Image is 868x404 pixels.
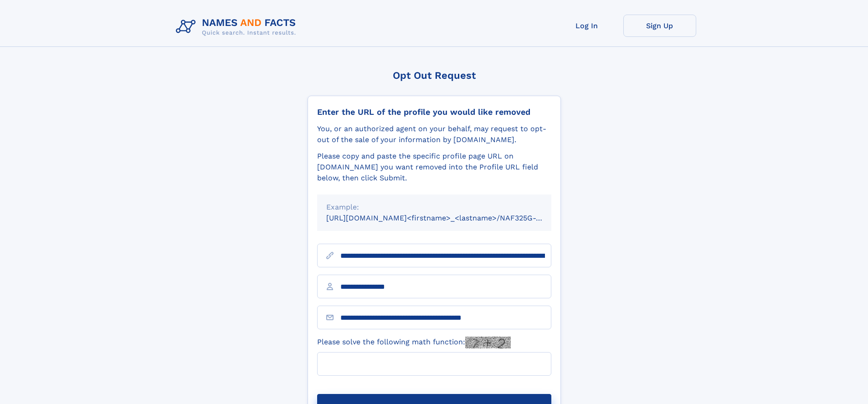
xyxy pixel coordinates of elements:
[326,202,542,213] div: Example:
[317,151,551,184] div: Please copy and paste the specific profile page URL on [DOMAIN_NAME] you want removed into the Pr...
[326,214,569,222] small: [URL][DOMAIN_NAME]<firstname>_<lastname>/NAF325G-xxxxxxxx
[317,123,551,145] div: You, or an authorized agent on your behalf, may request to opt-out of the sale of your informatio...
[550,15,623,37] a: Log In
[317,337,511,348] label: Please solve the following math function:
[317,107,551,117] div: Enter the URL of the profile you would like removed
[308,70,561,81] div: Opt Out Request
[172,15,303,39] img: Logo Names and Facts
[623,15,696,37] a: Sign Up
